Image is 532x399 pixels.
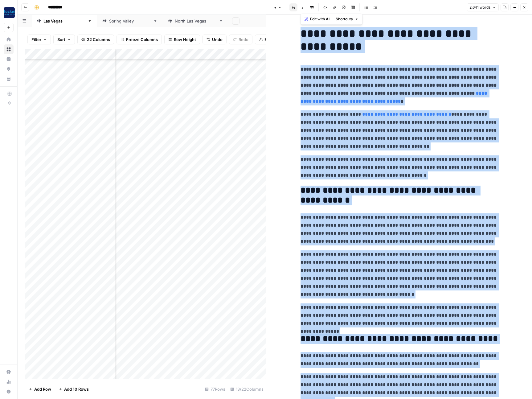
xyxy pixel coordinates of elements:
[212,36,223,43] span: Undo
[4,377,14,387] a: Usage
[467,3,499,11] button: 2,641 words
[4,54,14,64] a: Insights
[53,35,75,44] button: Sort
[31,15,97,27] a: [GEOGRAPHIC_DATA]
[57,36,65,43] span: Sort
[55,384,92,394] button: Add 10 Rows
[109,18,151,24] div: [GEOGRAPHIC_DATA]
[4,387,14,397] button: Help + Support
[175,18,216,24] div: [GEOGRAPHIC_DATA]
[229,35,252,44] button: Redo
[4,74,14,84] a: Your Data
[27,35,51,44] button: Filter
[302,15,332,23] button: Edit with AI
[255,35,290,44] button: Export CSV
[31,36,41,43] span: Filter
[4,7,15,18] img: Rocket Pilots Logo
[4,44,14,54] a: Browse
[336,16,353,22] span: Shortcuts
[34,386,51,392] span: Add Row
[203,384,228,394] div: 77 Rows
[163,15,228,27] a: [GEOGRAPHIC_DATA]
[310,16,329,22] span: Edit with AI
[97,15,163,27] a: [GEOGRAPHIC_DATA]
[25,384,55,394] button: Add Row
[4,64,14,74] a: Opportunities
[333,15,361,23] button: Shortcuts
[164,35,200,44] button: Row Height
[43,18,85,24] div: [GEOGRAPHIC_DATA]
[87,36,110,43] span: 22 Columns
[203,35,227,44] button: Undo
[4,367,14,377] a: Settings
[4,35,14,44] a: Home
[64,386,89,392] span: Add 10 Rows
[469,5,490,10] span: 2,641 words
[174,36,196,43] span: Row Height
[239,36,248,43] span: Redo
[126,36,158,43] span: Freeze Columns
[77,35,114,44] button: 22 Columns
[117,35,162,44] button: Freeze Columns
[228,384,266,394] div: 13/22 Columns
[4,5,14,20] button: Workspace: Rocket Pilots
